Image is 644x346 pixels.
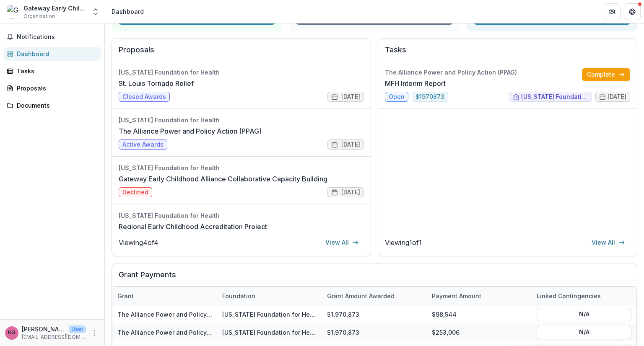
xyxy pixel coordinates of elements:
[17,67,94,75] div: Tasks
[3,81,101,95] a: Proposals
[69,325,86,333] p: User
[119,174,327,184] a: Gateway Early Childhood Alliance Collaborative Capacity Building
[537,307,631,321] button: N/A
[427,292,486,300] div: Payment Amount
[322,305,427,323] div: $1,970,873
[89,328,99,338] button: More
[3,64,101,78] a: Tasks
[119,126,262,136] a: The Alliance Power and Policy Action (PPAG)
[385,45,630,61] h2: Tasks
[17,34,98,41] span: Notifications
[322,323,427,341] div: $1,970,873
[385,78,446,88] a: MFH Interim Report
[217,287,322,305] div: Foundation
[385,238,422,248] p: Viewing 1 of 1
[320,236,364,249] a: View All
[119,222,267,232] a: Regional Early Childhood Accreditation Project
[217,292,260,300] div: Foundation
[119,45,364,61] h2: Proposals
[222,310,317,319] p: [US_STATE] Foundation for Health
[17,101,94,110] div: Documents
[22,325,65,333] p: [PERSON_NAME]
[119,238,158,248] p: Viewing 4 of 4
[119,78,194,88] a: St. Louis Tornado Relief
[112,287,217,305] div: Grant
[90,3,101,20] button: Open entity switcher
[624,3,641,20] button: Get Help
[222,328,317,337] p: [US_STATE] Foundation for Health
[117,329,248,336] a: The Alliance Power and Policy Action (PPAG)
[532,292,606,300] div: Linked Contingencies
[427,305,532,323] div: $98,544
[23,13,55,20] span: Organization
[108,5,147,18] nav: breadcrumb
[112,7,144,16] div: Dashboard
[7,5,20,18] img: Gateway Early Childhood Alliance
[532,287,636,305] div: Linked Contingencies
[3,30,101,44] button: Notifications
[322,287,427,305] div: Grant amount awarded
[17,84,94,93] div: Proposals
[582,68,630,81] a: Complete
[112,292,139,300] div: Grant
[3,98,101,112] a: Documents
[23,4,86,13] div: Gateway Early Childhood Alliance
[427,287,532,305] div: Payment Amount
[322,292,400,300] div: Grant amount awarded
[537,325,631,339] button: N/A
[3,47,101,61] a: Dashboard
[8,330,16,336] div: Karen Gainor
[17,49,94,58] div: Dashboard
[22,333,86,341] p: [EMAIL_ADDRESS][DOMAIN_NAME]
[119,270,630,286] h2: Grant Payments
[427,323,532,341] div: $253,006
[587,236,630,249] a: View All
[117,311,248,318] a: The Alliance Power and Policy Action (PPAG)
[604,3,621,20] button: Partners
